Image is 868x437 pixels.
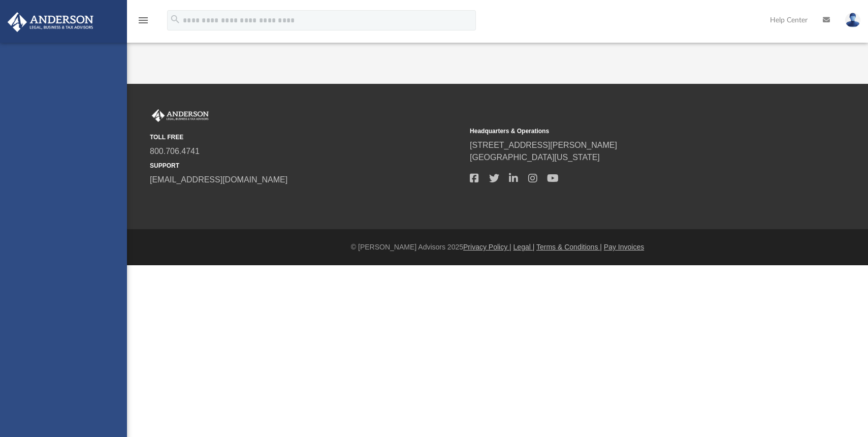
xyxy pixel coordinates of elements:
[150,133,463,142] small: TOLL FREE
[127,242,868,253] div: © [PERSON_NAME] Advisors 2025
[150,147,200,155] a: 800.706.4741
[150,161,463,170] small: SUPPORT
[170,14,181,25] i: search
[463,243,511,251] a: Privacy Policy |
[470,127,783,136] small: Headquarters & Operations
[536,243,602,251] a: Terms & Conditions |
[470,153,600,162] a: [GEOGRAPHIC_DATA][US_STATE]
[5,12,97,32] img: Anderson Advisors Platinum Portal
[150,175,287,184] a: [EMAIL_ADDRESS][DOMAIN_NAME]
[137,19,149,26] a: menu
[513,243,535,251] a: Legal |
[150,109,211,122] img: Anderson Advisors Platinum Portal
[604,243,644,251] a: Pay Invoices
[137,14,149,26] i: menu
[845,13,860,27] img: User Pic
[470,141,617,149] a: [STREET_ADDRESS][PERSON_NAME]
